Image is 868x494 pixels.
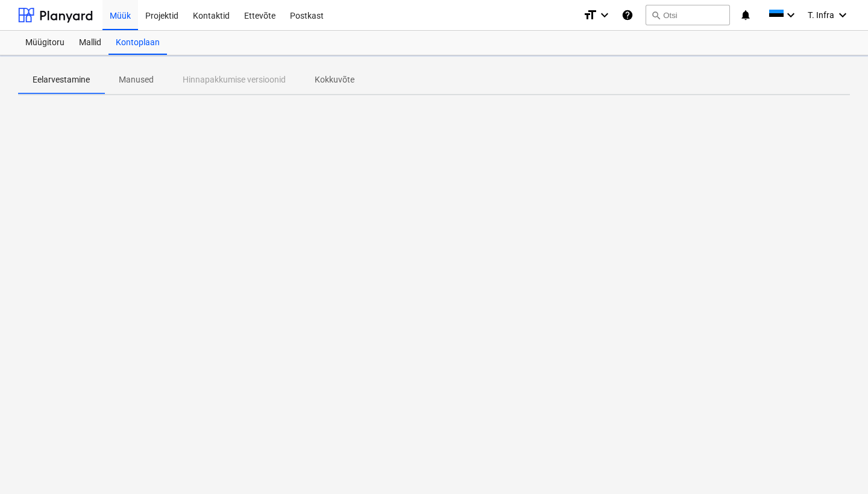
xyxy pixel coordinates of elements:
i: keyboard_arrow_down [835,8,850,22]
a: Mallid [72,31,108,55]
a: Kontoplaan [108,31,167,55]
i: notifications [740,8,752,22]
p: Eelarvestamine [33,73,90,86]
span: T. Infra [808,10,834,20]
i: keyboard_arrow_down [784,8,798,22]
span: search [651,10,661,20]
p: Manused [119,73,154,86]
a: Müügitoru [18,31,72,55]
button: Otsi [646,5,730,25]
p: Kokkuvõte [315,73,354,86]
i: Abikeskus [621,8,634,22]
i: keyboard_arrow_down [597,8,612,22]
i: format_size [583,8,597,22]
